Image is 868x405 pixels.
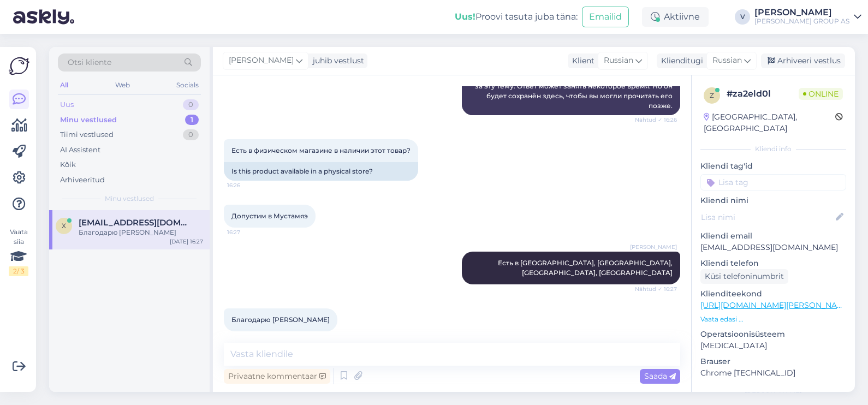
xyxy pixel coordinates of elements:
[227,181,268,189] span: 16:26
[630,243,677,251] span: [PERSON_NAME]
[582,7,629,27] button: Emailid
[704,111,835,134] div: [GEOGRAPHIC_DATA], [GEOGRAPHIC_DATA]
[700,258,846,269] p: Kliendi telefon
[700,329,846,340] p: Operatsioonisüsteem
[799,88,843,100] span: Online
[79,218,192,228] span: xxicentury@live.com
[9,227,28,276] div: Vaata siia
[455,10,578,23] div: Proovi tasuta juba täna:
[712,55,742,67] span: Russian
[9,56,29,76] img: Askly Logo
[231,146,411,154] span: Есть в физическом магазине в наличии этот товар?
[227,332,268,340] span: 16:27
[604,55,633,67] span: Russian
[224,162,418,181] div: Is this product available in a physical store?
[462,67,680,115] div: Я перенаправляю этот вопрос коллеге, ответственному за эту тему. Ответ может занять некоторое вре...
[9,266,28,276] div: 2 / 3
[700,300,851,310] a: [URL][DOMAIN_NAME][PERSON_NAME]
[498,259,674,277] span: Есть в [GEOGRAPHIC_DATA], [GEOGRAPHIC_DATA], [GEOGRAPHIC_DATA], [GEOGRAPHIC_DATA]
[105,194,154,204] span: Minu vestlused
[568,55,594,67] div: Klient
[231,212,308,220] span: Допустим в Мустамяэ
[735,9,750,25] div: V
[754,17,849,26] div: [PERSON_NAME] GROUP AS
[60,175,105,186] div: Arhiveeritud
[644,371,676,381] span: Saada
[700,288,846,300] p: Klienditeekond
[455,11,475,22] b: Uus!
[657,55,703,67] div: Klienditugi
[754,8,849,17] div: [PERSON_NAME]
[727,87,799,100] div: # za2eld0l
[60,129,114,140] div: Tiimi vestlused
[58,78,70,92] div: All
[170,237,203,246] div: [DATE] 16:27
[183,129,199,140] div: 0
[700,242,846,253] p: [EMAIL_ADDRESS][DOMAIN_NAME]
[79,228,203,237] div: Благодарю [PERSON_NAME]
[710,91,714,99] span: z
[761,53,845,68] div: Arhiveeri vestlus
[700,340,846,352] p: [MEDICAL_DATA]
[700,195,846,206] p: Kliendi nimi
[635,285,677,293] span: Nähtud ✓ 16:27
[700,356,846,367] p: Brauser
[635,116,677,124] span: Nähtud ✓ 16:26
[700,174,846,190] input: Lisa tag
[700,144,846,154] div: Kliendi info
[183,99,199,110] div: 0
[60,159,76,170] div: Kõik
[700,160,846,172] p: Kliendi tag'id
[60,115,117,126] div: Minu vestlused
[700,314,846,324] p: Vaata edasi ...
[62,222,66,230] span: x
[113,78,132,92] div: Web
[185,115,199,126] div: 1
[224,369,330,384] div: Privaatne kommentaar
[227,228,268,236] span: 16:27
[60,145,100,156] div: AI Assistent
[754,8,861,26] a: [PERSON_NAME][PERSON_NAME] GROUP AS
[642,7,709,27] div: Aktiivne
[231,315,330,324] span: Благодарю [PERSON_NAME]
[229,55,294,67] span: [PERSON_NAME]
[174,78,201,92] div: Socials
[700,390,846,400] div: [PERSON_NAME]
[701,211,834,223] input: Lisa nimi
[700,367,846,379] p: Chrome [TECHNICAL_ID]
[700,230,846,242] p: Kliendi email
[60,99,74,110] div: Uus
[308,55,364,67] div: juhib vestlust
[68,57,111,68] span: Otsi kliente
[700,269,788,284] div: Küsi telefoninumbrit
